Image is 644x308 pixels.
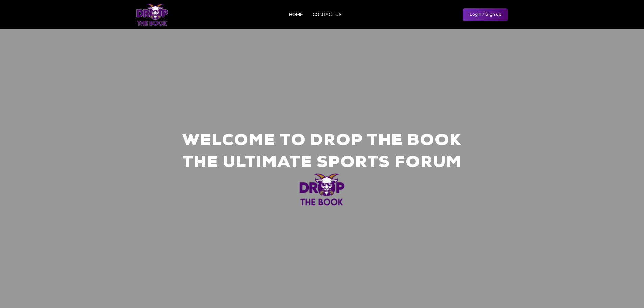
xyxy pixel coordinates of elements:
h1: The Ultimate Sports Forum [183,153,461,173]
h1: Welcome to Drop the Book [182,132,462,151]
a: HOME [289,13,303,17]
img: logo.png [136,3,168,26]
img: logo.png [299,173,345,206]
a: Login / Sign up [463,8,508,21]
a: CONTACT US [313,13,342,17]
